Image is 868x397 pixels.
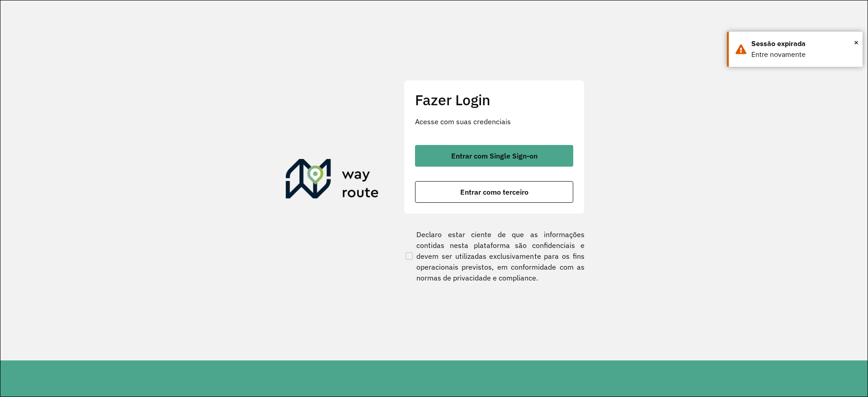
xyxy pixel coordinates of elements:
[751,49,856,60] div: Entre novamente
[415,145,573,167] button: button
[286,159,379,202] img: Roteirizador AmbevTech
[460,188,528,196] span: Entrar como terceiro
[415,116,573,127] p: Acesse com suas credenciais
[415,181,573,203] button: button
[415,91,573,108] h2: Fazer Login
[854,36,859,49] button: Close
[854,36,859,49] span: ×
[751,38,856,49] div: Sessão expirada
[404,229,585,283] label: Declaro estar ciente de que as informações contidas nesta plataforma são confidenciais e devem se...
[451,152,538,159] span: Entrar com Single Sign-on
